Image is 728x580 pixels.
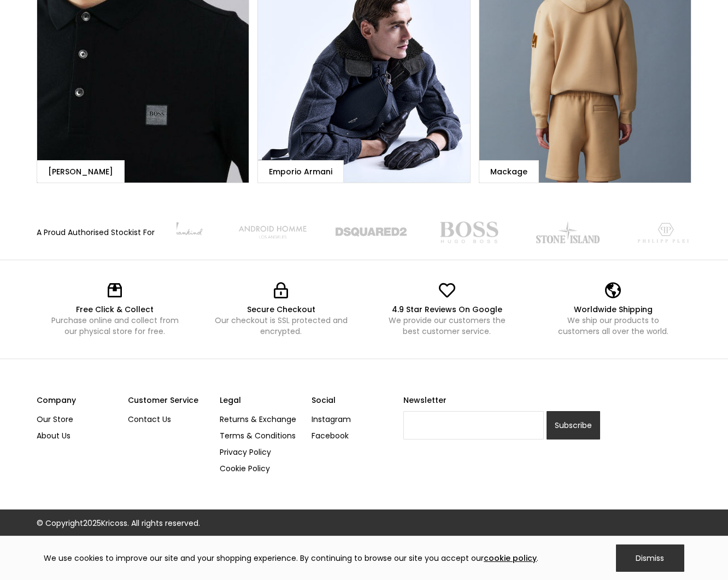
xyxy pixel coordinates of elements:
[220,392,303,408] div: Legal
[269,166,332,177] div: Emporio Armani
[484,553,537,564] a: cookie policy
[312,411,395,427] a: Instagram
[220,460,303,477] a: Cookie Policy
[37,227,155,238] div: A Proud Authorised Stockist For
[83,518,101,529] span: 2025
[220,427,303,444] a: Terms & Conditions
[312,427,395,444] a: Facebook
[37,411,120,427] a: Our Store
[616,544,684,572] div: Dismiss
[128,392,212,408] div: Customer Service
[44,553,538,564] div: We use cookies to improve our site and your shopping experience. By continuing to browse our site...
[48,315,183,337] div: Purchase online and collect from our physical store for free.
[213,304,349,315] div: Secure Checkout
[37,427,120,444] a: About Us
[37,518,200,529] div: © Copyright Kricoss. All rights reserved.
[379,304,515,315] div: 4.9 Star Reviews On Google
[312,392,395,408] div: Social
[220,444,303,460] a: Privacy Policy
[48,166,113,177] div: [PERSON_NAME]
[48,304,183,315] div: Free Click & Collect
[220,411,303,427] a: Returns & Exchange
[213,315,349,337] div: Our checkout is SSL protected and encrypted.
[547,411,600,440] input: Subscribe
[545,315,681,337] div: We ship our products to customers all over the world.
[128,411,212,427] a: Contact Us
[490,166,527,177] div: Mackage
[403,392,600,408] label: Newsletter
[545,304,681,315] div: Worldwide Shipping
[37,392,120,408] div: Company
[379,315,515,337] div: We provide our customers the best customer service.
